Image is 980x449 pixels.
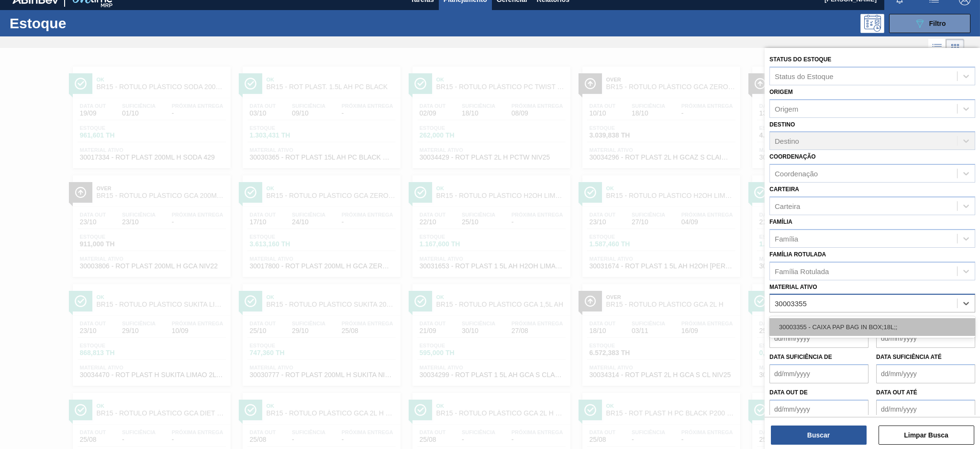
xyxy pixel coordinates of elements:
div: 30003355 - CAIXA PAP BAG IN BOX;18L;; [769,318,975,336]
label: Data out de [769,389,808,396]
label: Destino [769,121,795,128]
h1: Estoque [10,18,154,29]
input: dd/mm/yyyy [876,329,975,348]
div: Status do Estoque [775,72,834,80]
input: dd/mm/yyyy [769,364,869,383]
span: Filtro [929,20,946,27]
div: Coordenação [775,170,818,178]
div: Família Rotulada [775,267,829,275]
input: dd/mm/yyyy [876,364,975,383]
label: Data out até [876,389,917,396]
div: Carteira [775,202,800,210]
div: Visão em Cards [946,39,964,57]
div: Família [775,234,798,242]
label: Carteira [769,186,799,193]
label: Família [769,219,792,225]
label: Material ativo [769,284,817,290]
label: Status do Estoque [769,56,831,63]
label: Coordenação [769,153,816,160]
div: Visão em Lista [928,39,946,57]
label: Origem [769,89,793,95]
input: dd/mm/yyyy [769,400,869,419]
button: Filtro [889,14,970,33]
label: Data suficiência de [769,354,832,360]
label: Família Rotulada [769,251,826,258]
input: dd/mm/yyyy [769,329,869,348]
div: Pogramando: nenhum usuário selecionado [860,14,884,33]
input: dd/mm/yyyy [876,400,975,419]
label: Data suficiência até [876,354,942,360]
div: Origem [775,104,798,113]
